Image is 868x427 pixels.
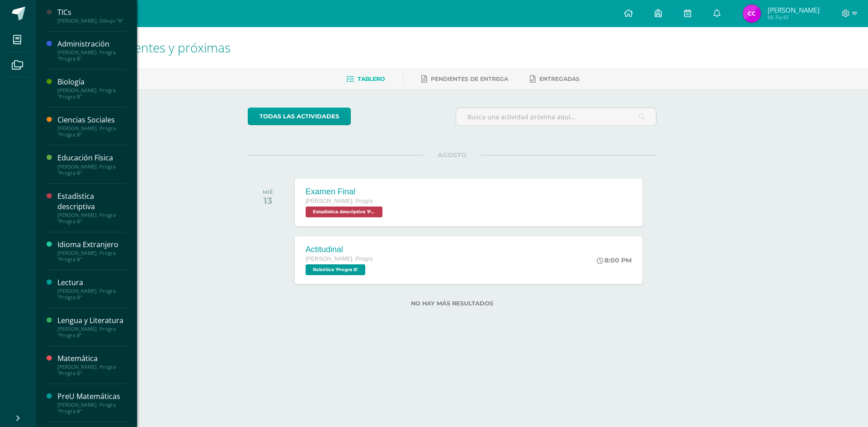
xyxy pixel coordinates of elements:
[768,14,820,21] span: Mi Perfil
[57,77,126,87] div: Biología
[57,212,126,225] div: [PERSON_NAME]. Progra "Progra B"
[597,256,632,264] div: 8:00 PM
[306,187,385,197] div: Examen Final
[57,391,126,414] a: PreU Matemáticas[PERSON_NAME]. Progra "Progra B"
[530,72,580,86] a: Entregadas
[57,87,126,100] div: [PERSON_NAME]. Progra "Progra B"
[263,195,273,206] div: 13
[57,191,126,212] div: Estadística descriptiva
[539,75,580,82] span: Entregadas
[57,49,126,62] div: [PERSON_NAME]. Progra "Progra B"
[57,277,126,288] div: Lectura
[423,151,481,159] span: AGOSTO
[57,364,126,376] div: [PERSON_NAME]. Progra "Progra B"
[57,353,126,376] a: Matemática[PERSON_NAME]. Progra "Progra B"
[57,277,126,300] a: Lectura[PERSON_NAME]. Progra "Progra B"
[57,125,126,138] div: [PERSON_NAME]. Progra "Progra B"
[358,75,385,82] span: Tablero
[57,191,126,225] a: Estadística descriptiva[PERSON_NAME]. Progra "Progra B"
[57,250,126,263] div: [PERSON_NAME]. Progra "Progra B"
[57,77,126,100] a: Biología[PERSON_NAME]. Progra "Progra B"
[57,39,126,49] div: Administración
[57,315,126,326] div: Lengua y Literatura
[57,164,126,176] div: [PERSON_NAME]. Progra "Progra B"
[306,198,373,204] span: [PERSON_NAME]. Progra
[768,5,820,14] span: [PERSON_NAME]
[57,153,126,176] a: Educación Física[PERSON_NAME]. Progra "Progra B"
[263,189,273,195] div: MIÉ
[57,402,126,414] div: [PERSON_NAME]. Progra "Progra B"
[57,39,126,62] a: Administración[PERSON_NAME]. Progra "Progra B"
[57,353,126,364] div: Matemática
[57,391,126,402] div: PreU Matemáticas
[57,315,126,338] a: Lengua y Literatura[PERSON_NAME]. Progra "Progra B"
[57,18,126,24] div: [PERSON_NAME]. Dibujo "B"
[57,7,126,18] div: TICs
[306,256,373,262] span: [PERSON_NAME]. Progra
[346,72,385,86] a: Tablero
[421,72,508,86] a: Pendientes de entrega
[47,39,231,56] span: Actividades recientes y próximas
[57,288,126,300] div: [PERSON_NAME]. Progra "Progra B"
[248,108,351,125] a: todas las Actividades
[456,108,656,126] input: Busca una actividad próxima aquí...
[57,115,126,138] a: Ciencias Sociales[PERSON_NAME]. Progra "Progra B"
[57,153,126,163] div: Educación Física
[431,75,508,82] span: Pendientes de entrega
[743,5,761,23] img: a3ece5b21d4aaa6339b594b0c49f0063.png
[57,239,126,250] div: Idioma Extranjero
[57,115,126,125] div: Ciencias Sociales
[306,206,382,217] span: Estadística descriptiva 'Progra B'
[57,239,126,263] a: Idioma Extranjero[PERSON_NAME]. Progra "Progra B"
[306,245,373,254] div: Actitudinal
[57,326,126,338] div: [PERSON_NAME]. Progra "Progra B"
[57,7,126,24] a: TICs[PERSON_NAME]. Dibujo "B"
[306,264,365,275] span: Robótica 'Progra B'
[248,300,657,307] label: No hay más resultados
